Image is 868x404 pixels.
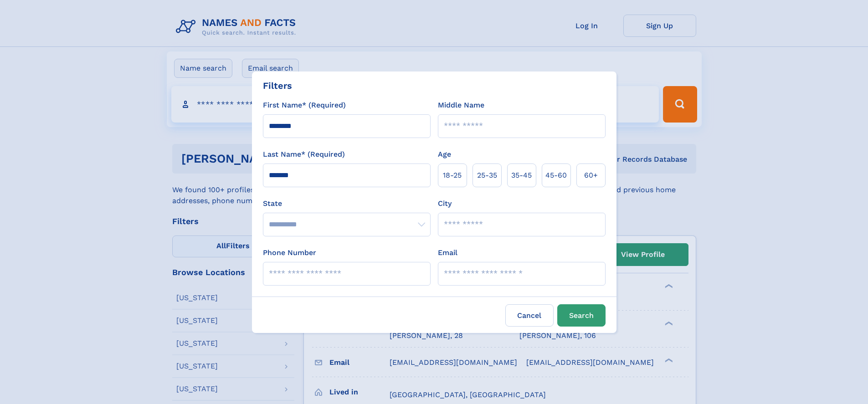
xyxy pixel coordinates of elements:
label: City [438,198,452,209]
label: State [263,198,431,209]
label: Age [438,149,451,160]
label: Last Name* (Required) [263,149,345,160]
div: Filters [263,79,292,92]
label: Phone Number [263,247,316,258]
label: First Name* (Required) [263,100,346,111]
span: 45‑60 [545,170,567,181]
label: Middle Name [438,100,484,111]
span: 35‑45 [511,170,532,181]
button: Search [557,304,606,327]
span: 60+ [584,170,598,181]
span: 25‑35 [477,170,497,181]
span: 18‑25 [443,170,462,181]
label: Email [438,247,457,258]
label: Cancel [505,304,554,327]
